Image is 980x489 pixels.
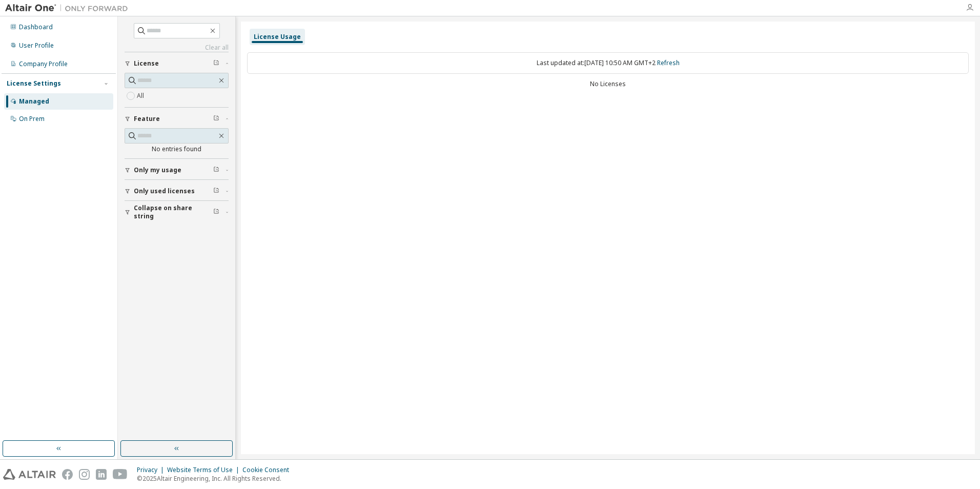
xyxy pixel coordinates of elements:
[19,115,45,123] div: On Prem
[125,180,229,202] button: Only used licenses
[137,466,167,474] div: Privacy
[62,469,73,480] img: facebook.svg
[125,44,229,52] a: Clear all
[19,42,54,50] div: User Profile
[254,33,301,41] div: License Usage
[134,166,181,174] span: Only my usage
[125,145,229,153] div: No entries found
[19,60,68,68] div: Company Profile
[167,466,242,474] div: Website Terms of Use
[247,52,969,74] div: Last updated at: [DATE] 10:50 AM GMT+2
[113,469,128,480] img: youtube.svg
[125,52,229,75] button: License
[137,474,295,483] p: © 2025 Altair Engineering, Inc. All Rights Reserved.
[125,108,229,130] button: Feature
[5,3,133,13] img: Altair One
[134,204,213,220] span: Collapse on share string
[213,208,219,216] span: Clear filter
[19,97,49,106] div: Managed
[137,90,146,102] label: All
[213,59,219,68] span: Clear filter
[134,115,160,123] span: Feature
[213,115,219,123] span: Clear filter
[19,23,53,31] div: Dashboard
[7,79,61,88] div: License Settings
[247,80,969,88] div: No Licenses
[3,469,56,480] img: altair_logo.svg
[213,166,219,174] span: Clear filter
[125,201,229,223] button: Collapse on share string
[134,187,195,195] span: Only used licenses
[213,187,219,195] span: Clear filter
[134,59,159,68] span: License
[242,466,295,474] div: Cookie Consent
[125,159,229,181] button: Only my usage
[657,58,680,67] a: Refresh
[96,469,107,480] img: linkedin.svg
[79,469,90,480] img: instagram.svg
